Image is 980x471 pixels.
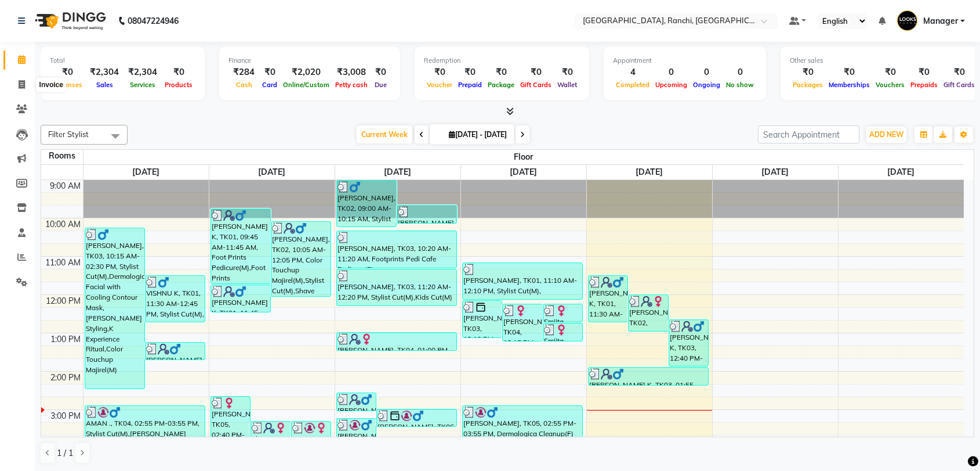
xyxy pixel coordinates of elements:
[589,276,628,322] div: [PERSON_NAME] K, TK01, 11:30 AM-12:45 PM, Stylist Cut(M),[PERSON_NAME] Styling
[372,81,390,89] span: Due
[162,81,195,89] span: Products
[50,56,195,66] div: Total
[941,66,978,79] div: ₹0
[48,130,89,139] span: Filter Stylist
[357,125,412,143] span: Current Week
[130,165,162,179] a: September 29, 2025
[337,181,396,226] div: [PERSON_NAME], TK02, 09:00 AM-10:15 AM, Stylist Cut(M),[PERSON_NAME] Styling
[669,320,709,366] div: [PERSON_NAME] K, TK03, 12:40 PM-01:55 PM, Stylist Cut(M),[PERSON_NAME] Styling
[463,406,583,443] div: [PERSON_NAME], TK05, 02:55 PM-03:55 PM, Dermalogica Cleanup(F)
[128,5,179,37] b: 08047224946
[866,127,906,143] button: ADD NEW
[146,343,205,359] div: [PERSON_NAME], TK02, 01:15 PM-01:45 PM, Stylist Cut(M)
[332,66,371,79] div: ₹3,008
[50,66,85,79] div: ₹0
[941,81,978,89] span: Gift Cards
[424,66,455,79] div: ₹0
[280,81,332,89] span: Online/Custom
[923,15,958,27] span: Manager
[48,180,83,192] div: 9:00 AM
[554,66,580,79] div: ₹0
[48,333,83,346] div: 1:00 PM
[543,323,583,341] div: Smiita Shekhar, TK02, 12:45 PM-01:15 PM, Eyebrows & Upperlips
[690,66,723,79] div: 0
[455,66,485,79] div: ₹0
[723,81,757,89] span: No show
[897,10,917,31] img: Manager
[228,66,259,79] div: ₹284
[485,81,517,89] span: Package
[41,150,83,162] div: Rooms
[633,165,665,179] a: October 3, 2025
[85,66,124,79] div: ₹2,304
[337,333,457,350] div: [PERSON_NAME], TK04, 01:00 PM-01:30 PM, Stylist Cut(F)
[382,165,413,179] a: October 1, 2025
[613,56,757,66] div: Appointment
[93,81,116,89] span: Sales
[332,81,371,89] span: Petty cash
[292,422,331,458] div: [PERSON_NAME], TK03, 03:20 PM-04:20 PM, Roots Touchup Inoa(F)
[377,409,456,426] div: [PERSON_NAME], TK06, 03:00 PM-03:30 PM, Shave Regular
[233,81,255,89] span: Cash
[337,269,457,305] div: [PERSON_NAME], TK03, 11:20 AM-12:20 PM, Stylist Cut(M),Kids Cut(M)
[652,81,690,89] span: Upcoming
[127,81,158,89] span: Services
[48,372,83,384] div: 2:00 PM
[162,66,195,79] div: ₹0
[507,165,539,179] a: October 2, 2025
[589,368,709,385] div: [PERSON_NAME] K, TK03, 01:55 PM-02:25 PM, Head Massage(M)
[280,66,332,79] div: ₹2,020
[759,165,791,179] a: October 4, 2025
[424,81,455,89] span: Voucher
[371,66,391,79] div: ₹0
[873,81,908,89] span: Vouchers
[30,5,109,37] img: logo
[790,81,826,89] span: Packages
[211,209,270,283] div: [PERSON_NAME] K, TK01, 09:45 AM-11:45 AM, Foot Prints Pedicure(M),Foot Prints Manicure(M)
[485,66,517,79] div: ₹0
[211,397,251,471] div: [PERSON_NAME], TK05, 02:40 PM-04:40 PM, Eyebrows,Forehead Threading,Upperlip~Wax,Upperlip~Wax
[85,228,144,389] div: [PERSON_NAME], TK03, 10:15 AM-02:30 PM, Stylist Cut(M),Dermalogica Facial with Cooling Contour Ma...
[463,263,583,299] div: [PERSON_NAME], TK01, 11:10 AM-12:10 PM, Stylist Cut(M),[PERSON_NAME] Trimming
[885,165,917,179] a: October 5, 2025
[826,66,873,79] div: ₹0
[790,66,826,79] div: ₹0
[37,78,66,92] div: Invoice
[211,285,270,312] div: [PERSON_NAME] K, TK01, 11:45 AM-12:30 PM, [PERSON_NAME] Styling
[463,301,502,337] div: [PERSON_NAME], TK03, 12:10 PM-01:10 PM, Footprints Pedi Cafe Pedicure(F)
[337,393,376,411] div: [PERSON_NAME] K, TK05, 02:35 PM-03:05 PM, Shave Regular
[57,447,73,459] span: 1 / 1
[251,422,291,458] div: Shreya, TK04, 03:20 PM-04:20 PM, Global Color Inoa(F)*
[554,81,580,89] span: Wallet
[543,304,583,322] div: Smiita Shekhar, TK02, 12:15 PM-12:45 PM, Blow Dry Stylist(F)*
[424,56,580,66] div: Redemption
[826,81,873,89] span: Memberships
[629,295,668,331] div: [PERSON_NAME], TK02, 12:00 PM-01:00 PM, Eyebrows & Upperlips,Forehead Threading
[908,66,941,79] div: ₹0
[723,66,757,79] div: 0
[256,165,288,179] a: September 30, 2025
[228,56,391,66] div: Finance
[517,66,554,79] div: ₹0
[43,295,83,307] div: 12:00 PM
[503,304,542,341] div: [PERSON_NAME], TK04, 12:15 PM-01:15 PM, Roots Touchup Majirel(F)
[690,81,723,89] span: Ongoing
[259,81,280,89] span: Card
[337,231,457,268] div: [PERSON_NAME], TK03, 10:20 AM-11:20 AM, Footprints Pedi Cafe Pedicure(F)
[446,130,510,139] span: [DATE] - [DATE]
[124,66,162,79] div: ₹2,304
[517,81,554,89] span: Gift Cards
[908,81,941,89] span: Prepaids
[84,150,964,164] span: Floor
[43,257,83,269] div: 11:00 AM
[613,66,652,79] div: 4
[271,222,331,296] div: [PERSON_NAME], TK02, 10:05 AM-12:05 PM, Color Touchup Majirel(M),Stylist Cut(M),Shave Regular
[85,406,205,443] div: AMAN ., TK04, 02:55 PM-03:55 PM, Stylist Cut(M),[PERSON_NAME] Trimming
[48,410,83,422] div: 3:00 PM
[873,66,908,79] div: ₹0
[259,66,280,79] div: ₹0
[43,218,83,231] div: 10:00 AM
[397,206,456,223] div: [PERSON_NAME], TK01, 09:40 AM-10:10 AM, [PERSON_NAME] Trimming
[758,125,859,143] input: Search Appointment
[790,56,978,66] div: Other sales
